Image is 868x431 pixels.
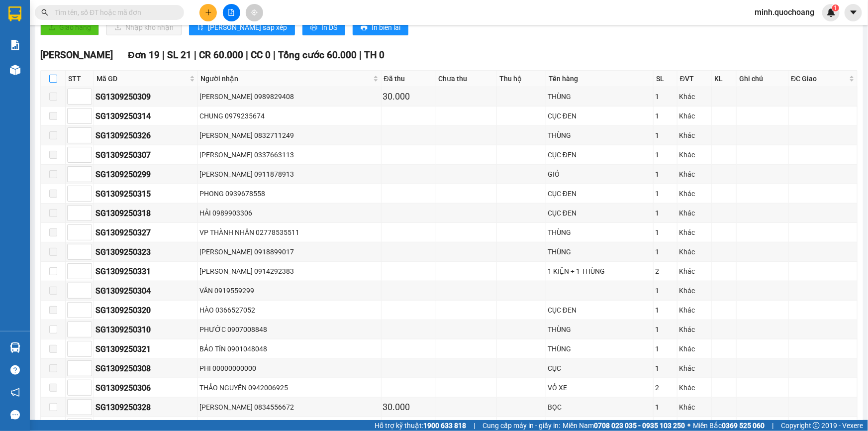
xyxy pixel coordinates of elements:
div: 1 [655,227,675,238]
span: | [359,49,362,61]
div: THẢO NGUYÊN 0942006925 [199,382,380,393]
span: printer [310,24,317,32]
span: notification [10,388,20,397]
div: PHONG 0939678558 [199,188,380,199]
th: Đã thu [382,71,436,87]
button: downloadNhập kho nhận [106,19,182,35]
div: 1 KIỆN + 1 THÙNG [548,266,652,277]
span: | [772,420,773,431]
div: SG1309250309 [96,91,196,103]
span: | [246,49,248,61]
div: Khác [679,363,710,374]
div: SG1309250318 [96,207,196,219]
div: BỌC [548,402,652,413]
div: 1 [655,246,675,257]
div: VP THÀNH NHÂN 02778535511 [199,227,380,238]
div: 30.000 [383,400,434,414]
div: THÙNG [548,227,652,238]
div: SG1309250321 [96,343,196,355]
span: Đơn 19 [128,49,160,61]
div: CHUNG 0979235674 [199,110,380,121]
div: Khác [679,324,710,335]
div: SG1309250308 [96,362,196,375]
input: Tìm tên, số ĐT hoặc mã đơn [55,7,172,18]
td: SG1309250315 [94,184,198,204]
div: 1 [655,169,675,180]
span: ⚪️ [687,424,690,428]
div: Khác [679,343,710,354]
button: plus [199,4,217,21]
span: TH 0 [364,49,385,61]
span: Cung cấp máy in - giấy in: [482,420,560,431]
div: CHỢ ĐẤT SÉT LẤP VÒ ĐT [8,69,88,93]
div: Khác [679,208,710,218]
div: GIỎ [548,169,652,180]
div: [PERSON_NAME] 0918899017 [199,246,380,257]
div: THÙNG [548,324,652,335]
td: SG1309250326 [94,126,198,145]
div: [GEOGRAPHIC_DATA] [95,8,196,31]
div: [PERSON_NAME] 0989829408 [199,91,380,102]
td: SG1309250331 [94,262,198,281]
div: SG1309250323 [96,246,196,258]
div: 1 [655,208,675,218]
div: [PERSON_NAME] 0337663113 [199,149,380,160]
div: 1 [655,305,675,316]
div: [PERSON_NAME] 0911878913 [199,169,380,180]
div: 0939311537 [8,55,88,69]
td: SG1309250327 [94,223,198,242]
span: [PERSON_NAME] [40,49,113,61]
span: CC 0 [251,49,271,61]
div: CỤC ĐEN [548,208,652,218]
td: SG1309250314 [94,107,198,126]
div: SG1309250326 [96,129,196,142]
span: 1 [834,4,837,11]
th: Thu hộ [497,71,546,87]
div: SG1309250327 [96,226,196,239]
strong: 0708 023 035 - 0935 103 250 [594,422,685,430]
div: Khác [679,402,710,413]
span: CR 60.000 [199,49,243,61]
div: [PERSON_NAME] 0914292383 [199,266,380,277]
div: Khác [679,266,710,277]
div: Khác [679,188,710,199]
div: CỤC ĐEN [548,149,652,160]
img: solution-icon [10,40,20,50]
div: CỤC ĐEN [548,305,652,316]
div: CỤC [548,363,652,374]
th: Ghi chú [737,71,789,87]
span: search [41,9,48,16]
span: | [474,420,475,431]
div: 1 [655,402,675,413]
div: 1 [655,285,675,296]
div: Khác [679,305,710,316]
div: SG1309250320 [96,304,196,317]
div: PHI 00000000000 [199,363,380,374]
div: Khác [679,227,710,238]
span: question-circle [10,365,20,375]
span: aim [251,9,258,16]
td: SG1309250328 [94,398,198,417]
td: SG1309250299 [94,165,198,184]
td: SG1309250306 [94,378,198,398]
button: uploadGiao hàng [40,19,99,35]
th: Chưa thu [436,71,497,87]
div: PHƯỚC 0907008848 [199,324,380,335]
td: SG1309250309 [94,87,198,107]
div: PR [PERSON_NAME] [8,31,88,55]
div: Khác [679,149,710,160]
div: [PERSON_NAME] [95,31,196,43]
div: SG1309250314 [96,110,196,122]
span: message [10,410,20,420]
div: BẢO TÍN 0901048048 [199,343,380,354]
span: minh.quochoang [747,6,822,18]
span: sort-ascending [197,24,204,32]
button: aim [246,4,263,21]
div: 1 [655,149,675,160]
button: printerIn DS [302,19,345,35]
div: HÀO 0366527052 [199,305,380,316]
td: SG1309250310 [94,320,198,339]
span: [PERSON_NAME] sắp xếp [208,22,287,33]
span: caret-down [849,8,858,17]
div: Khác [679,91,710,102]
